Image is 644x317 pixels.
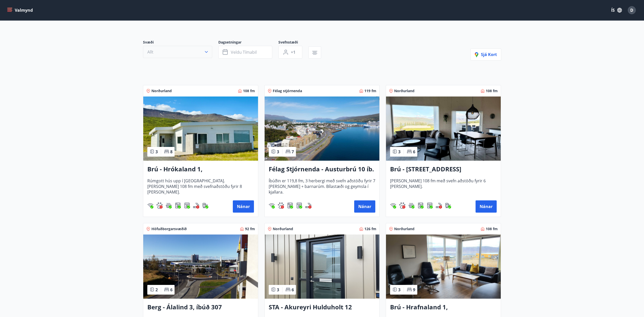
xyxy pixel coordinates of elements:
span: 6 [413,149,415,155]
span: Dagsetningar [218,40,278,46]
button: ÍS [608,6,625,15]
div: Reykingar / Vape [305,202,311,209]
div: Þurrkari [296,202,302,209]
img: pxcaIm5dSOV3FS4whs1soiYWTwFQvksT25a9J10C.svg [156,202,163,209]
img: HJRyFFsYp6qjeUYhR4dAD8CaCEsnIFYZ05miwXoh.svg [147,202,153,209]
div: Þurrkari [184,202,190,209]
span: 3 [277,149,279,155]
span: Rúmgott hús upp í [GEOGRAPHIC_DATA]. [PERSON_NAME] 108 fm með svefnaðstöðu fyrir 8 [PERSON_NAME]. [147,178,254,195]
span: Norðurland [394,226,414,231]
h3: Félag Stjórnenda - Austurbrú 10 íb. 201 [269,165,375,174]
img: Paella dish [265,235,379,299]
img: nH7E6Gw2rvWFb8XaSdRp44dhkQaj4PJkOoRYItBQ.svg [202,202,208,209]
img: HJRyFFsYp6qjeUYhR4dAD8CaCEsnIFYZ05miwXoh.svg [390,202,396,209]
img: QNIUl6Cv9L9rHgMXwuzGLuiJOj7RKqxk9mBFPqjq.svg [193,202,199,209]
span: [PERSON_NAME] 108 fm með svefn aðstöðu fyrir 6 [PERSON_NAME]. [390,178,497,195]
img: hddCLTAnxqFUMr1fxmbGG8zWilo2syolR0f9UjPn.svg [427,202,433,209]
span: D [630,7,633,13]
span: 2 [155,287,158,293]
div: Þráðlaust net [269,202,275,209]
div: Hleðslustöð fyrir rafbíla [445,202,451,209]
div: Þvottavél [287,202,293,209]
img: pxcaIm5dSOV3FS4whs1soiYWTwFQvksT25a9J10C.svg [278,202,284,209]
img: Paella dish [143,235,258,299]
div: Reykingar / Vape [193,202,199,209]
img: QNIUl6Cv9L9rHgMXwuzGLuiJOj7RKqxk9mBFPqjq.svg [305,202,311,209]
img: HJRyFFsYp6qjeUYhR4dAD8CaCEsnIFYZ05miwXoh.svg [269,202,275,209]
span: Norðurland [394,88,414,93]
div: Þvottavél [175,202,181,209]
button: Nánar [476,200,497,213]
div: Þurrkari [427,202,433,209]
img: Paella dish [386,235,501,299]
img: Paella dish [265,97,379,161]
div: Þvottavél [418,202,424,209]
span: 3 [155,149,158,155]
button: Veldu tímabil [218,46,272,59]
div: Gæludýr [278,202,284,209]
span: 9 [413,287,415,293]
span: 126 fm [364,226,376,231]
span: Svefnstæði [278,40,308,46]
h3: Brú - Hrafnaland 1, [GEOGRAPHIC_DATA] (gæludýr velkomin) [390,303,497,312]
div: Gæludýr [156,202,163,209]
span: 108 fm [243,88,255,93]
button: menu [6,6,35,15]
span: 3 [277,287,279,293]
img: Paella dish [386,97,501,161]
div: Hleðslustöð fyrir rafbíla [202,202,208,209]
h3: STA - Akureyri Hulduholt 12 [269,303,375,312]
img: hddCLTAnxqFUMr1fxmbGG8zWilo2syolR0f9UjPn.svg [184,202,190,209]
img: QNIUl6Cv9L9rHgMXwuzGLuiJOj7RKqxk9mBFPqjq.svg [436,202,442,209]
h3: Brú - Hrókaland 1, [GEOGRAPHIC_DATA] [147,165,254,174]
span: Svæði [143,40,218,46]
button: Allt [143,46,212,58]
span: 8 [170,149,173,155]
span: 6 [170,287,173,293]
img: Paella dish [143,97,258,161]
button: Sjá kort [470,48,501,61]
button: +1 [278,46,302,59]
img: nH7E6Gw2rvWFb8XaSdRp44dhkQaj4PJkOoRYItBQ.svg [445,202,451,209]
span: Íbúðin er 119,8 fm, 3 herbergi með svefn aðstöðu fyrir 7 [PERSON_NAME] + barnarúm. Bílastæði og g... [269,178,375,195]
img: Dl16BY4EX9PAW649lg1C3oBuIaAsR6QVDQBO2cTm.svg [175,202,181,209]
span: Félag stjórnenda [273,88,302,93]
div: Þráðlaust net [147,202,153,209]
div: Þráðlaust net [390,202,396,209]
img: h89QDIuHlAdpqTriuIvuEWkTH976fOgBEOOeu1mi.svg [166,202,172,209]
img: hddCLTAnxqFUMr1fxmbGG8zWilo2syolR0f9UjPn.svg [296,202,302,209]
button: D [626,4,638,16]
button: Nánar [233,200,254,213]
span: 6 [292,287,294,293]
img: Dl16BY4EX9PAW649lg1C3oBuIaAsR6QVDQBO2cTm.svg [418,202,424,209]
div: Gæludýr [399,202,405,209]
span: Höfuðborgarsvæðið [151,226,187,231]
span: 108 fm [486,88,498,93]
img: Dl16BY4EX9PAW649lg1C3oBuIaAsR6QVDQBO2cTm.svg [287,202,293,209]
span: Norðurland [151,88,172,93]
div: Reykingar / Vape [436,202,442,209]
span: Allt [147,49,153,55]
div: Heitur pottur [408,202,414,209]
span: 92 fm [245,226,255,231]
img: h89QDIuHlAdpqTriuIvuEWkTH976fOgBEOOeu1mi.svg [408,202,414,209]
span: 119 fm [364,88,376,93]
button: Nánar [354,200,375,213]
span: 7 [292,149,294,155]
h3: Brú - [STREET_ADDRESS] [390,165,497,174]
h3: Berg - Álalind 3, íbúð 307 [147,303,254,312]
img: pxcaIm5dSOV3FS4whs1soiYWTwFQvksT25a9J10C.svg [399,202,405,209]
div: Heitur pottur [166,202,172,209]
span: 3 [398,149,400,155]
span: 108 fm [486,226,498,231]
span: 3 [398,287,400,293]
span: Sjá kort [475,52,497,57]
span: Veldu tímabil [231,49,257,55]
span: +1 [291,49,295,55]
span: Norðurland [273,226,293,231]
